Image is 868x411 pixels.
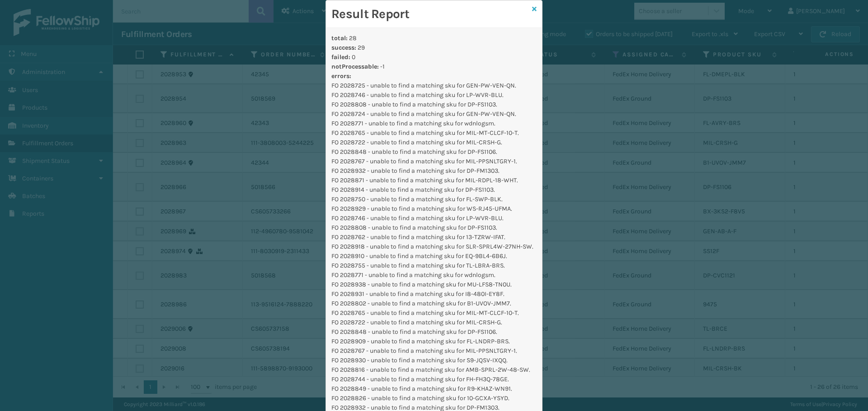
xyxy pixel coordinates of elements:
[331,366,530,374] span: FO 2028816 - unable to find a matching sku for AMB-SPRL-2W-48-SW.
[331,328,497,336] span: FO 2028848 - unable to find a matching sku for DP-FS1106.
[331,91,504,99] span: FO 2028746 - unable to find a matching sku for LP-WVR-BLU.
[331,309,519,317] span: FO 2028765 - unable to find a matching sku for MIL-MT-CLCF-10-T.
[331,394,509,402] span: FO 2028826 - unable to find a matching sku for 10-GCXA-YSYD.
[331,271,495,279] span: FO 2028771 - unable to find a matching sku for wdnlogsm.
[331,205,512,212] span: FO 2028929 - unable to find a matching sku for WS-RJ45-UFMA.
[331,347,517,355] span: FO 2028767 - unable to find a matching sku for MIL-PPSNLTGRY-1.
[352,53,355,61] span: 0
[331,186,495,194] span: FO 2028914 - unable to find a matching sku for DP-FS1103.
[331,63,379,70] strong: notProcessable :
[331,6,528,22] h2: Result Report
[358,44,365,51] span: 29
[380,63,385,70] span: -1
[331,281,512,288] span: FO 2028938 - unable to find a matching sku for MU-LFS8-TN0U.
[331,34,348,42] strong: total :
[331,224,497,231] span: FO 2028808 - unable to find a matching sku for DP-FS1103.
[331,110,516,118] span: FO 2028724 - unable to find a matching sku for GEN-PW-VEN-QN.
[331,290,505,298] span: FO 2028931 - unable to find a matching sku for I8-480I-EY8F.
[331,319,502,326] span: FO 2028722 - unable to find a matching sku for MIL-CRSH-G.
[331,243,533,250] span: FO 2028918 - unable to find a matching sku for SLR-SPRL4W-27NH-SW.
[331,148,497,156] span: FO 2028848 - unable to find a matching sku for DP-FS1106.
[331,337,510,345] span: FO 2028909 - unable to find a matching sku for FL-LNDRP-BRS.
[331,101,497,108] span: FO 2028808 - unable to find a matching sku for DP-FS1103.
[331,82,516,89] span: FO 2028725 - unable to find a matching sku for GEN-PW-VEN-QN.
[331,262,505,269] span: FO 2028755 - unable to find a matching sku for TL-LBRA-BRS.
[331,252,507,260] span: FO 2028910 - unable to find a matching sku for EQ-9BL4-6B6J.
[331,44,356,51] strong: success :
[331,167,500,175] span: FO 2028932 - unable to find a matching sku for DP-FM1303.
[331,233,505,241] span: FO 2028762 - unable to find a matching sku for 13-TZRW-IFAT.
[331,300,511,307] span: FO 2028802 - unable to find a matching sku for B1-UVOV-JMM7.
[331,385,512,393] span: FO 2028849 - unable to find a matching sku for R9-KHAZ-WN91.
[331,375,509,383] span: FO 2028744 - unable to find a matching sku for FH-FH3Q-78GE.
[331,120,495,127] span: FO 2028771 - unable to find a matching sku for wdnlogsm.
[331,157,517,165] span: FO 2028767 - unable to find a matching sku for MIL-PPSNLTGRY-1.
[331,72,351,80] strong: errors :
[331,176,518,184] span: FO 2028871 - unable to find a matching sku for MIL-RDPL-18-WHT.
[331,139,502,146] span: FO 2028722 - unable to find a matching sku for MIL-CRSH-G.
[331,195,503,203] span: FO 2028750 - unable to find a matching sku for FL-SWP-BLK.
[331,356,508,364] span: FO 2028930 - unable to find a matching sku for S9-JQSV-IXQQ.
[331,214,504,222] span: FO 2028746 - unable to find a matching sku for LP-WVR-BLU.
[331,129,519,137] span: FO 2028765 - unable to find a matching sku for MIL-MT-CLCF-10-T.
[349,34,357,42] span: 28
[331,53,350,61] strong: failed :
